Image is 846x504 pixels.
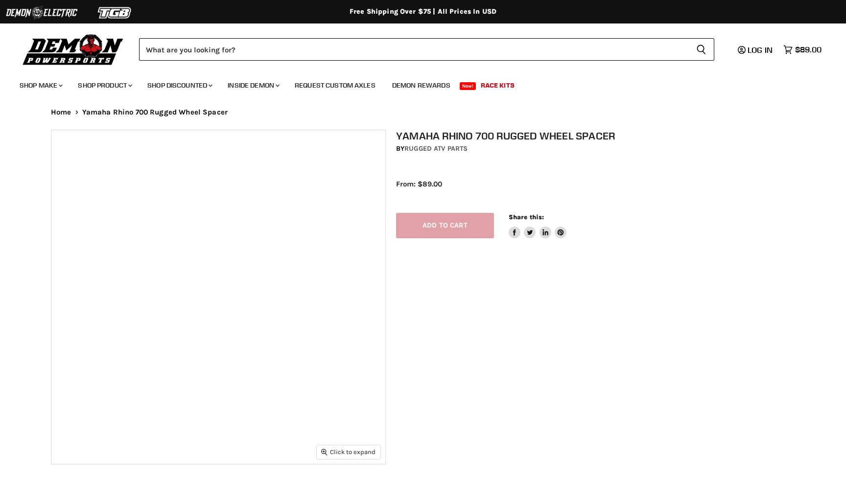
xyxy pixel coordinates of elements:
[778,43,826,57] a: $89.00
[140,75,218,95] a: Shop Discounted
[509,213,544,221] span: Share this:
[139,38,714,61] form: Product
[139,38,688,61] input: Search
[795,45,822,54] span: $89.00
[317,445,380,458] button: Click to expand
[12,75,69,95] a: Shop Make
[31,7,815,16] div: Free Shipping Over $75 | All Prices In USD
[82,108,228,116] span: Yamaha Rhino 700 Rugged Wheel Spacer
[385,75,458,95] a: Demon Rewards
[473,75,522,95] a: Race Kits
[20,32,127,67] img: Demon Powersports
[78,3,152,22] img: TGB Logo 2
[51,108,71,116] a: Home
[12,71,819,95] ul: Main menu
[220,75,285,95] a: Inside Demon
[509,213,567,239] aside: Share this:
[748,45,773,55] span: Log in
[396,130,805,142] h1: Yamaha Rhino 700 Rugged Wheel Spacer
[460,82,476,90] span: New!
[404,144,468,153] a: Rugged ATV Parts
[396,180,442,188] span: From: $89.00
[396,143,805,154] div: by
[5,3,78,22] img: Demon Electric Logo 2
[321,448,376,456] span: Click to expand
[287,75,383,95] a: Request Custom Axles
[688,38,714,61] button: Search
[733,46,778,54] a: Log in
[31,108,815,116] nav: Breadcrumbs
[70,75,138,95] a: Shop Product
